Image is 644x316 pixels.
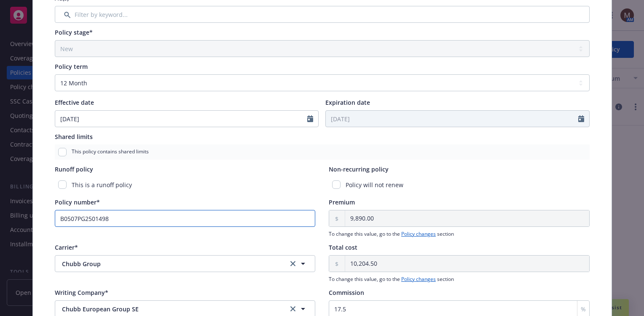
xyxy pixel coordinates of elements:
[55,111,308,127] input: MM/DD/YYYY
[345,256,589,272] input: 0.00
[329,243,357,251] span: Total cost
[55,243,78,251] span: Carrier*
[62,305,274,313] span: Chubb European Group SE
[288,304,298,314] a: clear selection
[329,289,364,297] span: Commission
[55,255,316,272] button: Chubb Groupclear selection
[55,63,88,71] span: Policy term
[329,165,389,173] span: Non-recurring policy
[55,6,590,23] input: Filter by keyword...
[581,305,586,313] span: %
[326,111,578,127] input: MM/DD/YYYY
[55,198,100,206] span: Policy number*
[55,144,590,160] div: This policy contains shared limits
[55,177,316,193] div: This is a runoff policy
[55,165,93,173] span: Runoff policy
[329,198,355,206] span: Premium
[578,115,584,122] svg: Calendar
[329,230,590,238] span: To change this value, go to the section
[307,115,313,122] svg: Calendar
[401,275,436,283] a: Policy changes
[62,259,274,268] span: Chubb Group
[55,289,108,297] span: Writing Company*
[401,230,436,237] a: Policy changes
[329,275,590,283] span: To change this value, go to the section
[329,177,590,193] div: Policy will not renew
[55,28,93,36] span: Policy stage*
[325,98,370,106] span: Expiration date
[55,133,93,141] span: Shared limits
[55,98,94,106] span: Effective date
[288,259,298,269] a: clear selection
[345,210,589,226] input: 0.00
